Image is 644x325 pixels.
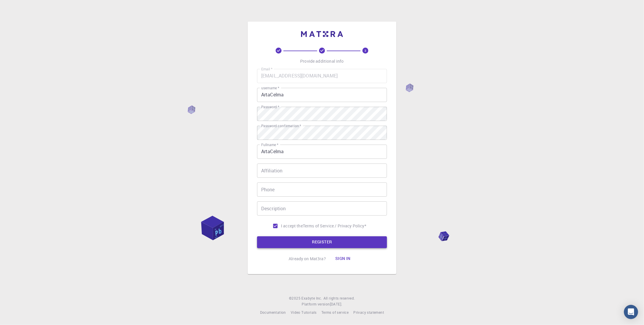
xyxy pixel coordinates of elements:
span: © 2025 [289,295,301,301]
span: Video Tutorials [291,310,317,315]
text: 3 [365,48,366,53]
a: Video Tutorials [291,310,317,316]
button: REGISTER [257,236,387,248]
a: Exabyte Inc. [302,295,322,301]
label: Password confirmation [261,123,301,128]
a: Terms of service [321,310,349,316]
label: username [261,85,279,90]
a: Documentation [260,310,286,316]
span: Documentation [260,310,286,315]
a: Terms of Service / Privacy Policy* [303,223,366,229]
span: Terms of service [321,310,349,315]
a: Privacy statement [353,310,384,316]
span: Platform version [302,301,330,307]
label: Fullname [261,142,278,147]
p: Already on Mat3ra? [289,256,326,262]
a: [DATE]. [330,301,342,307]
p: Provide additional info [300,58,344,64]
div: Open Intercom Messenger [624,305,638,319]
span: I accept the [281,223,303,229]
label: Email [261,67,272,72]
span: Privacy statement [353,310,384,315]
p: Terms of Service / Privacy Policy * [303,223,366,229]
label: Password [261,104,279,109]
span: [DATE] . [330,302,342,306]
span: All rights reserved. [323,295,355,301]
button: Sign in [331,253,355,265]
span: Exabyte Inc. [302,296,322,300]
